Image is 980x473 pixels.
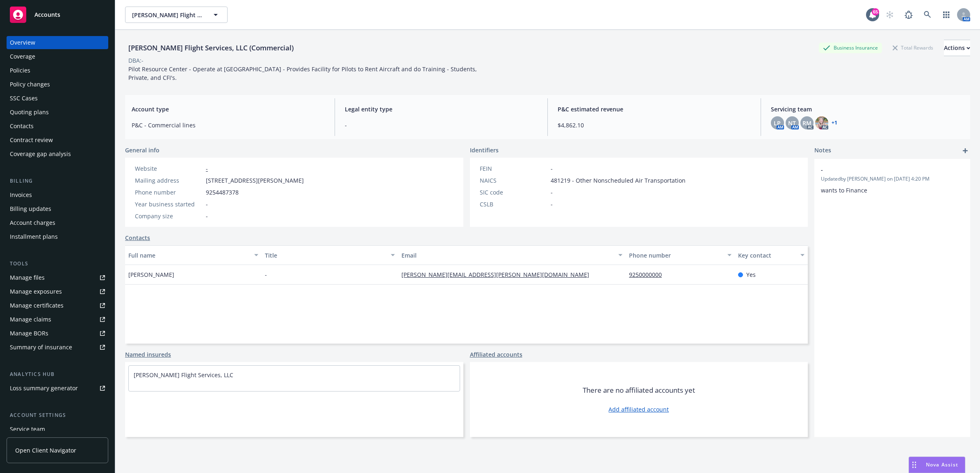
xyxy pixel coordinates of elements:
div: Overview [10,36,35,49]
div: Billing [7,177,108,185]
div: Billing updates [10,202,51,215]
a: Invoices [7,188,108,201]
span: Nova Assist [926,461,958,468]
div: Business Insurance [819,43,882,53]
span: RM [802,119,811,127]
a: Loss summary generator [7,382,108,395]
a: - [206,165,208,172]
a: Coverage gap analysis [7,147,108,161]
span: [STREET_ADDRESS][PERSON_NAME] [206,176,304,185]
a: Start snowing [882,7,898,23]
span: Account type [132,105,325,113]
span: General info [125,146,160,154]
span: [PERSON_NAME] Flight Services, LLC (Commercial) [132,11,203,19]
span: Pilot Resource Center - Operate at [GEOGRAPHIC_DATA] - Provides Facility for Pilots to Rent Aircr... [128,65,479,81]
button: Actions [944,40,970,56]
a: Manage claims [7,313,108,326]
span: - [206,200,208,208]
a: Installment plans [7,230,108,243]
div: Key contact [738,251,795,260]
a: Search [919,7,936,23]
a: Policy changes [7,78,108,91]
a: Policies [7,64,108,77]
div: Tools [7,260,108,268]
div: SIC code [480,188,547,197]
div: Full name [128,251,249,260]
a: Overview [7,36,108,49]
a: +1 [832,120,837,125]
span: LP [774,119,781,127]
div: Website [135,164,203,173]
span: 9254487378 [206,188,239,197]
div: Manage exposures [10,285,62,298]
span: - [265,270,267,279]
div: Drag to move [909,457,919,473]
div: -Updatedby [PERSON_NAME] on [DATE] 4:20 PMwants to Finance [814,159,970,201]
a: SSC Cases [7,92,108,105]
div: Email [401,251,613,260]
div: Phone number [629,251,722,260]
a: Report a Bug [900,7,917,23]
a: Billing updates [7,202,108,215]
div: Manage certificates [10,299,64,312]
div: DBA: - [128,56,144,65]
a: add [960,146,970,156]
div: Coverage [10,50,35,63]
div: Manage files [10,271,45,284]
button: Key contact [735,245,808,265]
div: NAICS [480,176,547,185]
div: Account settings [7,411,108,419]
span: [PERSON_NAME] [128,270,174,279]
div: SSC Cases [10,92,38,105]
div: 65 [872,8,879,16]
div: [PERSON_NAME] Flight Services, LLC (Commercial) [125,43,297,53]
span: - [206,212,208,220]
div: Coverage gap analysis [10,147,71,161]
a: Accounts [7,3,108,26]
div: Quoting plans [10,106,49,119]
span: - [551,188,553,197]
a: Affiliated accounts [470,350,522,359]
div: Analytics hub [7,370,108,378]
div: Mailing address [135,176,203,185]
span: P&C estimated revenue [558,105,751,113]
div: Manage claims [10,313,51,326]
span: Updated by [PERSON_NAME] on [DATE] 4:20 PM [821,175,964,183]
div: Year business started [135,200,203,208]
a: Add affiliated account [609,405,669,414]
span: - [551,164,553,173]
span: There are no affiliated accounts yet [583,385,695,395]
div: Policies [10,64,30,77]
a: Service team [7,423,108,436]
span: Accounts [34,11,60,18]
a: Coverage [7,50,108,63]
div: CSLB [480,200,547,208]
div: Title [265,251,386,260]
a: Manage BORs [7,327,108,340]
a: Manage exposures [7,285,108,298]
span: Open Client Navigator [15,446,76,455]
div: Summary of insurance [10,341,72,354]
div: Total Rewards [889,43,937,53]
div: Company size [135,212,203,220]
span: Notes [814,146,831,156]
div: FEIN [480,164,547,173]
span: wants to Finance [821,186,867,194]
div: Contract review [10,134,53,147]
span: $4,862.10 [558,121,751,129]
a: 9250000000 [629,271,668,278]
a: Named insureds [125,350,171,359]
div: Contacts [10,120,34,133]
a: Quoting plans [7,106,108,119]
button: Phone number [626,245,735,265]
span: Yes [746,270,756,279]
span: - [551,200,553,208]
div: Manage BORs [10,327,48,340]
span: - [345,121,538,129]
a: Summary of insurance [7,341,108,354]
button: [PERSON_NAME] Flight Services, LLC (Commercial) [125,7,228,23]
span: NT [788,119,796,127]
span: Identifiers [470,146,499,154]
